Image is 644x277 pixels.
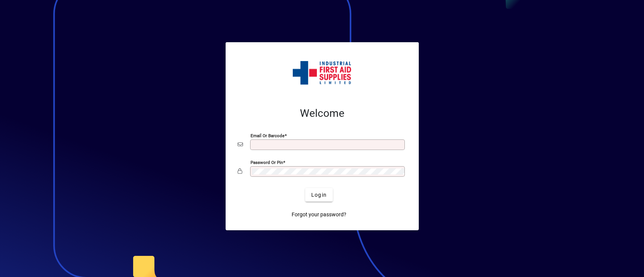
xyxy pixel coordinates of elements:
[238,107,407,120] h2: Welcome
[311,191,327,199] span: Login
[305,188,333,202] button: Login
[292,211,346,219] span: Forgot your password?
[251,160,283,165] mat-label: Password or Pin
[289,208,349,221] a: Forgot your password?
[251,133,284,138] mat-label: Email or Barcode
